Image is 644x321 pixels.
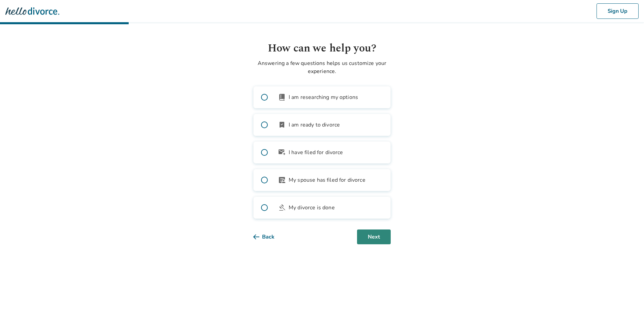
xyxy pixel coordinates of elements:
button: Back [253,229,285,244]
span: gavel [278,204,286,212]
span: outgoing_mail [278,148,286,156]
span: bookmark_check [278,121,286,129]
h1: How can we help you? [253,40,391,57]
span: article_person [278,176,286,184]
span: I am researching my options [289,93,358,101]
iframe: Chat Widget [610,289,644,321]
span: My divorce is done [289,204,335,212]
p: Answering a few questions helps us customize your experience. [253,59,391,75]
span: I have filed for divorce [289,148,343,156]
span: My spouse has filed for divorce [289,176,365,184]
img: Hello Divorce Logo [5,4,59,18]
button: Sign Up [597,3,639,19]
span: book_2 [278,93,286,101]
span: I am ready to divorce [289,121,340,129]
button: Next [357,229,391,244]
